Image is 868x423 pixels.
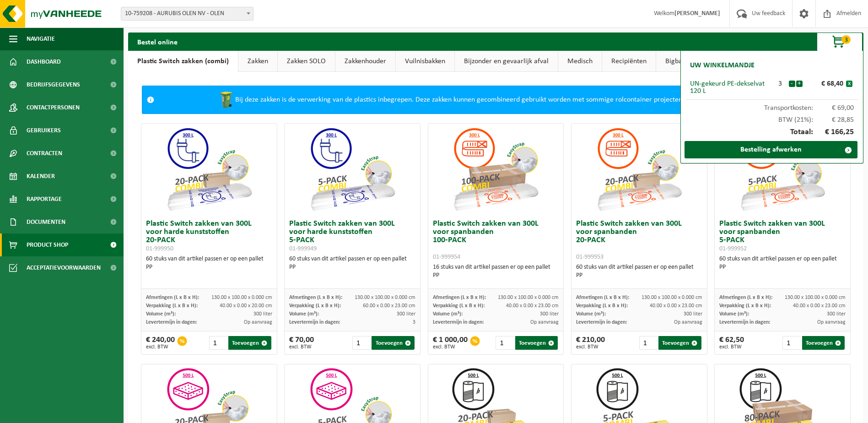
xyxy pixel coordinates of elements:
span: Op aanvraag [530,320,559,325]
span: Verpakking (L x B x H): [576,303,628,309]
button: Toevoegen [515,336,558,350]
a: Vuilnisbakken [396,51,454,72]
h3: Plastic Switch zakken van 300L voor harde kunststoffen 20-PACK [146,220,272,253]
span: 40.00 x 0.00 x 23.00 cm [506,303,559,309]
span: 01-999954 [433,254,460,260]
div: € 68,40 [805,80,846,87]
span: 60.00 x 0.00 x 23.00 cm [363,303,415,309]
span: 01-999953 [576,254,604,260]
img: 01-999950 [163,124,255,215]
a: Plastic Switch zakken (combi) [128,51,238,72]
span: € 166,25 [813,128,854,136]
span: excl. BTW [146,344,175,350]
input: 1 [352,336,371,350]
span: excl. BTW [433,344,468,350]
span: Volume (m³): [433,311,463,317]
span: Levertermijn in dagen: [576,320,627,325]
span: 01-999949 [289,245,317,252]
input: 1 [639,336,658,350]
span: € 69,00 [813,104,854,112]
span: Dashboard [27,50,61,73]
a: Bestelling afwerken [685,141,857,158]
span: 300 liter [684,311,702,317]
span: 300 liter [827,311,846,317]
span: 40.00 x 0.00 x 23.00 cm [650,303,702,309]
span: Product Shop [27,233,68,256]
span: Levertermijn in dagen: [719,320,770,325]
div: PP [576,271,702,280]
span: 130.00 x 100.00 x 0.000 cm [785,295,846,300]
a: Recipiënten [602,51,656,72]
span: 01-999952 [719,245,747,252]
a: Bigbags [656,51,698,72]
span: 01-999950 [146,245,173,252]
div: 3 [772,80,788,87]
span: Kalender [27,165,55,188]
input: 1 [496,336,514,350]
button: Toevoegen [372,336,414,350]
span: Volume (m³): [289,311,319,317]
div: BTW (21%): [685,112,858,124]
span: Gebruikers [27,119,61,142]
span: Levertermijn in dagen: [433,320,484,325]
input: 1 [782,336,801,350]
h3: Plastic Switch zakken van 300L voor harde kunststoffen 5-PACK [289,220,415,253]
span: Afmetingen (L x B x H): [146,295,199,300]
span: Afmetingen (L x B x H): [433,295,486,300]
span: Verpakking (L x B x H): [433,303,485,309]
div: Bij deze zakken is de verwerking van de plastics inbegrepen. Deze zakken kunnen gecombineerd gebr... [159,86,831,114]
div: € 62,50 [719,336,744,350]
a: Zakken [238,51,277,72]
div: PP [719,263,846,271]
div: 60 stuks van dit artikel passen er op een pallet [576,263,702,280]
img: 01-999949 [307,124,398,215]
span: 300 liter [540,311,559,317]
h2: Bestel online [128,33,187,50]
input: 1 [209,336,227,350]
span: 130.00 x 100.00 x 0.000 cm [498,295,559,300]
strong: [PERSON_NAME] [674,10,720,17]
span: Afmetingen (L x B x H): [576,295,629,300]
button: - [789,81,795,87]
h2: Uw winkelmandje [685,55,759,76]
div: PP [289,263,415,271]
span: Op aanvraag [817,320,846,325]
span: Navigatie [27,27,55,50]
span: Volume (m³): [146,311,176,317]
div: UN-gekeurd PE-dekselvat 120 L [690,80,772,95]
button: + [796,81,803,87]
span: € 28,85 [813,116,854,124]
div: PP [146,263,272,271]
h3: Plastic Switch zakken van 300L voor spanbanden 100-PACK [433,220,559,261]
h3: Plastic Switch zakken van 300L voor spanbanden 20-PACK [576,220,702,261]
span: 3 [841,35,851,44]
span: Verpakking (L x B x H): [289,303,341,309]
button: 3 [817,33,863,51]
img: 01-999952 [737,124,828,215]
div: € 70,00 [289,336,314,350]
button: Toevoegen [658,336,701,350]
span: 10-759208 - AURUBIS OLEN NV - OLEN [121,7,253,21]
span: 300 liter [397,311,415,317]
a: Bijzonder en gevaarlijk afval [455,51,558,72]
div: PP [433,271,559,280]
span: Acceptatievoorwaarden [27,256,101,279]
span: 40.00 x 0.00 x 23.00 cm [793,303,846,309]
span: Contactpersonen [27,96,80,119]
span: excl. BTW [719,344,744,350]
span: Volume (m³): [719,311,749,317]
img: 01-999953 [593,124,685,215]
span: Verpakking (L x B x H): [146,303,198,309]
span: 3 [413,320,415,325]
div: 60 stuks van dit artikel passen er op een pallet [719,255,846,271]
span: Levertermijn in dagen: [146,320,197,325]
h3: Plastic Switch zakken van 300L voor spanbanden 5-PACK [719,220,846,253]
a: Zakken SOLO [278,51,335,72]
div: 60 stuks van dit artikel passen er op een pallet [146,255,272,271]
a: Medisch [558,51,602,72]
a: Zakkenhouder [335,51,395,72]
button: Toevoegen [228,336,271,350]
span: Op aanvraag [674,320,702,325]
span: Volume (m³): [576,311,606,317]
div: Totaal: [685,124,858,141]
